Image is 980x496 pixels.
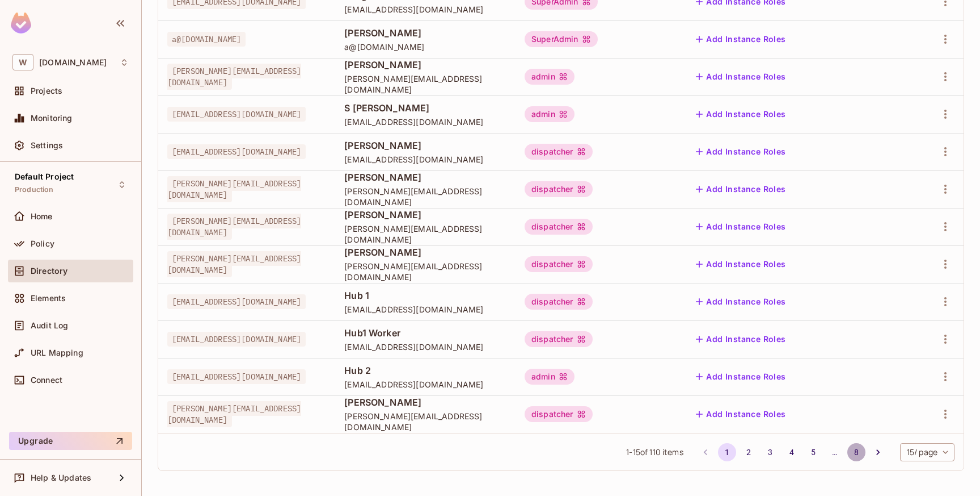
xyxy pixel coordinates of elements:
span: Directory [31,266,67,276]
span: Hub1 Worker [344,327,506,339]
span: [EMAIL_ADDRESS][DOMAIN_NAME] [167,107,306,122]
span: [PERSON_NAME] [344,171,506,184]
span: [PERSON_NAME][EMAIL_ADDRESS][DOMAIN_NAME] [344,411,506,432]
span: [PERSON_NAME][EMAIL_ADDRESS][DOMAIN_NAME] [344,261,506,282]
button: Go to next page [869,443,887,461]
span: [PERSON_NAME][EMAIL_ADDRESS][DOMAIN_NAME] [167,251,301,277]
span: Hub 1 [344,289,506,302]
div: admin [525,69,575,85]
span: Home [31,212,53,221]
span: URL Mapping [31,348,83,357]
span: [PERSON_NAME] [344,27,506,39]
span: a@[DOMAIN_NAME] [344,41,506,52]
div: SuperAdmin [525,31,598,47]
button: Add Instance Roles [691,368,790,386]
button: Go to page 5 [804,443,822,461]
span: Audit Log [31,321,68,330]
span: S [PERSON_NAME] [344,102,506,114]
button: Add Instance Roles [691,405,790,423]
nav: pagination navigation [695,443,889,461]
span: [PERSON_NAME] [344,246,506,259]
span: Projects [31,86,62,95]
span: [EMAIL_ADDRESS][DOMAIN_NAME] [167,369,306,384]
span: [PERSON_NAME][EMAIL_ADDRESS][DOMAIN_NAME] [167,64,301,90]
span: W [12,54,33,70]
span: [EMAIL_ADDRESS][DOMAIN_NAME] [344,154,506,165]
div: admin [525,369,575,385]
div: dispatcher [525,219,593,235]
button: page 1 [718,443,736,461]
button: Add Instance Roles [691,68,790,86]
div: admin [525,106,575,122]
span: Production [15,185,54,194]
button: Add Instance Roles [691,218,790,236]
span: [EMAIL_ADDRESS][DOMAIN_NAME] [344,304,506,315]
button: Add Instance Roles [691,330,790,348]
img: SReyMgAAAABJRU5ErkJggg== [11,12,31,34]
span: [PERSON_NAME][EMAIL_ADDRESS][DOMAIN_NAME] [167,176,301,202]
span: [PERSON_NAME][EMAIL_ADDRESS][DOMAIN_NAME] [344,223,506,245]
button: Go to page 8 [847,443,865,461]
span: [EMAIL_ADDRESS][DOMAIN_NAME] [344,4,506,15]
span: [PERSON_NAME] [344,396,506,409]
span: [PERSON_NAME] [344,139,506,152]
span: 1 - 15 of 110 items [626,446,683,459]
span: Elements [31,294,66,303]
span: [PERSON_NAME] [344,59,506,71]
button: Go to page 3 [761,443,779,461]
span: Default Project [15,172,74,181]
span: [EMAIL_ADDRESS][DOMAIN_NAME] [167,294,306,309]
button: Upgrade [9,432,132,450]
span: [EMAIL_ADDRESS][DOMAIN_NAME] [167,144,306,159]
span: [EMAIL_ADDRESS][DOMAIN_NAME] [344,379,506,390]
div: dispatcher [525,144,593,160]
div: dispatcher [525,294,593,310]
div: dispatcher [525,406,593,422]
span: Hub 2 [344,364,506,377]
span: [PERSON_NAME][EMAIL_ADDRESS][DOMAIN_NAME] [167,214,301,240]
span: Monitoring [31,114,73,123]
span: [PERSON_NAME][EMAIL_ADDRESS][DOMAIN_NAME] [344,186,506,207]
span: [PERSON_NAME][EMAIL_ADDRESS][DOMAIN_NAME] [167,401,301,427]
div: … [826,447,844,458]
span: Policy [31,239,54,248]
div: dispatcher [525,256,593,272]
span: Connect [31,376,62,385]
span: Workspace: withpronto.com [39,58,107,67]
span: [PERSON_NAME] [344,209,506,221]
button: Add Instance Roles [691,30,790,48]
span: [EMAIL_ADDRESS][DOMAIN_NAME] [344,116,506,127]
div: dispatcher [525,331,593,347]
span: Help & Updates [31,473,91,482]
button: Add Instance Roles [691,105,790,123]
button: Add Instance Roles [691,255,790,273]
span: Settings [31,141,63,150]
span: [PERSON_NAME][EMAIL_ADDRESS][DOMAIN_NAME] [344,73,506,95]
div: dispatcher [525,181,593,197]
button: Add Instance Roles [691,143,790,161]
div: 15 / page [900,443,954,461]
span: [EMAIL_ADDRESS][DOMAIN_NAME] [167,332,306,347]
span: [EMAIL_ADDRESS][DOMAIN_NAME] [344,341,506,352]
button: Add Instance Roles [691,293,790,311]
button: Add Instance Roles [691,180,790,198]
button: Go to page 4 [783,443,801,461]
span: a@[DOMAIN_NAME] [167,32,246,47]
button: Go to page 2 [740,443,758,461]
